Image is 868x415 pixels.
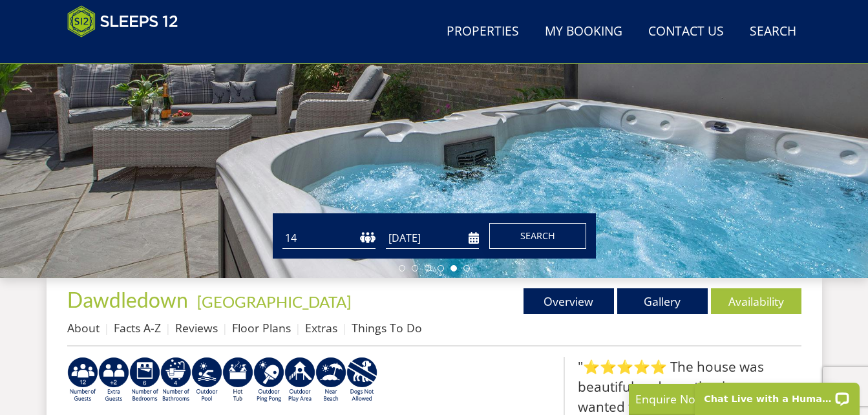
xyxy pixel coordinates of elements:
a: Dawdledown [67,287,192,312]
a: Things To Do [352,320,422,335]
a: Search [745,17,801,47]
img: AD_4nXfkFtrpaXUtUFzPNUuRY6lw1_AXVJtVz-U2ei5YX5aGQiUrqNXS9iwbJN5FWUDjNILFFLOXd6gEz37UJtgCcJbKwxVV0... [346,357,377,403]
iframe: LiveChat chat widget [686,374,868,415]
span: Dawdledown [67,287,188,312]
a: Facts A-Z [114,320,161,335]
a: Availability [711,288,801,314]
iframe: Customer reviews powered by Trustpilot [61,45,196,56]
a: Contact Us [643,17,729,47]
img: AD_4nXcpX5uDwed6-YChlrI2BYOgXwgg3aqYHOhRm0XfZB-YtQW2NrmeCr45vGAfVKUq4uWnc59ZmEsEzoF5o39EWARlT1ewO... [222,357,253,403]
a: Overview [524,288,614,314]
p: Enquire Now [635,390,829,407]
span: - [192,292,351,311]
img: AD_4nXeyNBIiEViFqGkFxeZn-WxmRvSobfXIejYCAwY7p4slR9Pvv7uWB8BWWl9Rip2DDgSCjKzq0W1yXMRj2G_chnVa9wg_L... [67,357,98,403]
a: Extras [305,320,337,335]
a: [GEOGRAPHIC_DATA] [197,292,351,311]
img: AD_4nXdPSBEaVp0EOHgjd_SfoFIrFHWGUlnM1gBGEyPIIFTzO7ltJfOAwWr99H07jkNDymzSoP9drf0yfO4PGVIPQURrO1qZm... [191,357,222,403]
a: Floor Plans [232,320,291,335]
input: Arrival Date [386,228,479,249]
img: AD_4nXedYSikxxHOHvwVe1zj-uvhWiDuegjd4HYl2n2bWxGQmKrAZgnJMrbhh58_oki_pZTOANg4PdWvhHYhVneqXfw7gvoLH... [253,357,284,403]
img: AD_4nXeP6WuvG491uY6i5ZIMhzz1N248Ei-RkDHdxvvjTdyF2JXhbvvI0BrTCyeHgyWBEg8oAgd1TvFQIsSlzYPCTB7K21VoI... [98,357,129,403]
a: About [67,320,100,335]
a: Gallery [617,288,708,314]
button: Search [489,223,586,249]
img: AD_4nXeeKAYjkuG3a2x-X3hFtWJ2Y0qYZCJFBdSEqgvIh7i01VfeXxaPOSZiIn67hladtl6xx588eK4H21RjCP8uLcDwdSe_I... [160,357,191,403]
a: Reviews [175,320,218,335]
span: Search [520,229,555,242]
img: Sleeps 12 [67,5,178,37]
img: AD_4nXe7lJTbYb9d3pOukuYsm3GQOjQ0HANv8W51pVFfFFAC8dZrqJkVAnU455fekK_DxJuzpgZXdFqYqXRzTpVfWE95bX3Bz... [315,357,346,403]
img: AD_4nXfjdDqPkGBf7Vpi6H87bmAUe5GYCbodrAbU4sf37YN55BCjSXGx5ZgBV7Vb9EJZsXiNVuyAiuJUB3WVt-w9eJ0vaBcHg... [284,357,315,403]
a: Properties [441,17,524,47]
img: AD_4nXfRzBlt2m0mIteXDhAcJCdmEApIceFt1SPvkcB48nqgTZkfMpQlDmULa47fkdYiHD0skDUgcqepViZHFLjVKS2LWHUqM... [129,357,160,403]
a: My Booking [540,17,628,47]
